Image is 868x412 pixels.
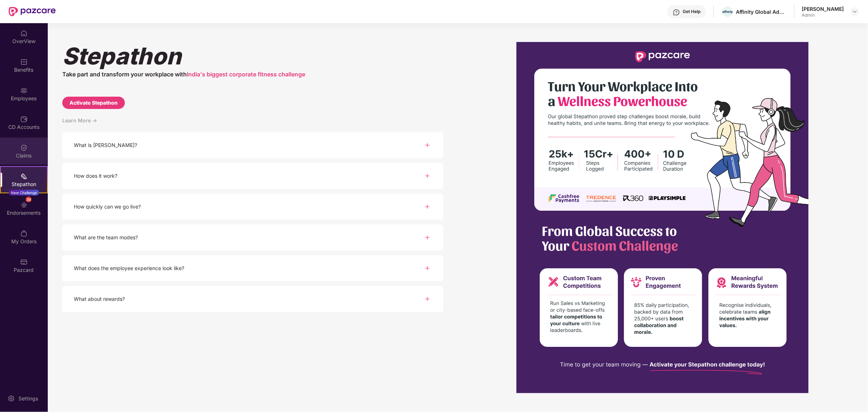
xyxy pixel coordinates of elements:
[8,395,15,402] img: svg+xml;base64,PHN2ZyBpZD0iU2V0dGluZy0yMHgyMCIgeG1sbnM9Imh0dHA6Ly93d3cudzMub3JnLzIwMDAvc3ZnIiB3aW...
[74,172,117,180] div: How does it work?
[736,8,787,15] div: Affinity Global Advertising Private Limited
[74,141,137,149] div: What is [PERSON_NAME]?
[187,71,305,78] span: India's biggest corporate fitness challenge
[20,230,28,237] img: svg+xml;base64,PHN2ZyBpZD0iTXlfT3JkZXJzIiBkYXRhLW5hbWU9Ik15IE9yZGVycyIgeG1sbnM9Imh0dHA6Ly93d3cudz...
[74,295,125,303] div: What about rewards?
[802,5,844,12] div: [PERSON_NAME]
[20,115,28,123] img: svg+xml;base64,PHN2ZyBpZD0iQ0RfQWNjb3VudHMiIGRhdGEtbmFtZT0iQ0QgQWNjb3VudHMiIHhtbG5zPSJodHRwOi8vd3...
[74,203,141,211] div: How quickly can we go live?
[1,181,47,188] div: Stepathon
[20,258,28,266] img: svg+xml;base64,PHN2ZyBpZD0iUGF6Y2FyZCIgeG1sbnM9Imh0dHA6Ly93d3cudzMub3JnLzIwMDAvc3ZnIiB3aWR0aD0iMj...
[673,9,680,16] img: svg+xml;base64,PHN2ZyBpZD0iSGVscC0zMngzMiIgeG1sbnM9Imh0dHA6Ly93d3cudzMub3JnLzIwMDAvc3ZnIiB3aWR0aD...
[16,395,40,402] div: Settings
[423,233,432,242] img: svg+xml;base64,PHN2ZyBpZD0iUGx1cy0zMngzMiIgeG1sbnM9Imh0dHA6Ly93d3cudzMub3JnLzIwMDAvc3ZnIiB3aWR0aD...
[423,202,432,211] img: svg+xml;base64,PHN2ZyBpZD0iUGx1cy0zMngzMiIgeG1sbnM9Imh0dHA6Ly93d3cudzMub3JnLzIwMDAvc3ZnIiB3aWR0aD...
[20,201,28,209] img: svg+xml;base64,PHN2ZyBpZD0iRW5kb3JzZW1lbnRzIiB4bWxucz0iaHR0cDovL3d3dy53My5vcmcvMjAwMC9zdmciIHdpZH...
[9,190,39,196] div: New Challenge
[802,12,844,18] div: Admin
[74,264,184,272] div: What does the employee experience look like?
[423,172,432,180] img: svg+xml;base64,PHN2ZyBpZD0iUGx1cy0zMngzMiIgeG1sbnM9Imh0dHA6Ly93d3cudzMub3JnLzIwMDAvc3ZnIiB3aWR0aD...
[852,9,858,14] img: svg+xml;base64,PHN2ZyBpZD0iRHJvcGRvd24tMzJ4MzIiIHhtbG5zPSJodHRwOi8vd3d3LnczLm9yZy8yMDAwL3N2ZyIgd2...
[423,295,432,303] img: svg+xml;base64,PHN2ZyBpZD0iUGx1cy0zMngzMiIgeG1sbnM9Imh0dHA6Ly93d3cudzMub3JnLzIwMDAvc3ZnIiB3aWR0aD...
[722,10,733,13] img: affinity.png
[423,264,432,273] img: svg+xml;base64,PHN2ZyBpZD0iUGx1cy0zMngzMiIgeG1sbnM9Imh0dHA6Ly93d3cudzMub3JnLzIwMDAvc3ZnIiB3aWR0aD...
[26,197,31,202] div: 39
[683,9,701,14] div: Get Help
[62,42,443,70] div: Stepathon
[20,58,28,66] img: svg+xml;base64,PHN2ZyBpZD0iQmVuZWZpdHMiIHhtbG5zPSJodHRwOi8vd3d3LnczLm9yZy8yMDAwL3N2ZyIgd2lkdGg9Ij...
[9,7,56,16] img: New Pazcare Logo
[20,173,28,180] img: svg+xml;base64,PHN2ZyB4bWxucz0iaHR0cDovL3d3dy53My5vcmcvMjAwMC9zdmciIHdpZHRoPSIyMSIgaGVpZ2h0PSIyMC...
[20,30,28,37] img: svg+xml;base64,PHN2ZyBpZD0iSG9tZSIgeG1sbnM9Imh0dHA6Ly93d3cudzMub3JnLzIwMDAvc3ZnIiB3aWR0aD0iMjAiIG...
[20,87,28,94] img: svg+xml;base64,PHN2ZyBpZD0iRW1wbG95ZWVzIiB4bWxucz0iaHR0cDovL3d3dy53My5vcmcvMjAwMC9zdmciIHdpZHRoPS...
[423,141,432,150] img: svg+xml;base64,PHN2ZyBpZD0iUGx1cy0zMngzMiIgeG1sbnM9Imh0dHA6Ly93d3cudzMub3JnLzIwMDAvc3ZnIiB3aWR0aD...
[74,234,138,241] div: What are the team modes?
[62,70,443,79] div: Take part and transform your workplace with
[62,116,443,132] div: Learn More ->
[69,99,118,107] div: Activate Stepathon
[20,144,28,151] img: svg+xml;base64,PHN2ZyBpZD0iQ2xhaW0iIHhtbG5zPSJodHRwOi8vd3d3LnczLm9yZy8yMDAwL3N2ZyIgd2lkdGg9IjIwIi...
